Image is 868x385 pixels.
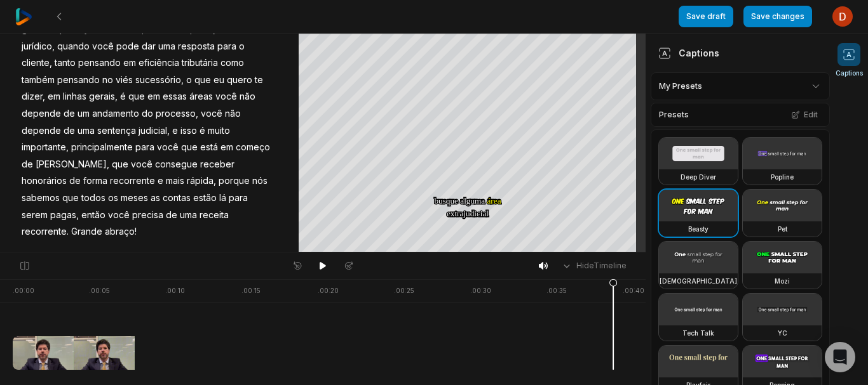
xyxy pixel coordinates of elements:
[825,342,855,372] div: Open Intercom Messenger
[161,190,192,207] span: contas
[199,139,219,156] span: está
[165,207,179,224] span: de
[137,55,180,72] span: eficiência
[651,103,830,127] div: Presets
[154,156,199,173] span: consegue
[20,72,56,89] span: também
[70,223,104,240] span: Grande
[101,72,114,89] span: no
[96,122,137,140] span: sentença
[20,38,56,55] span: jurídico,
[200,105,224,122] span: você
[660,276,737,286] h3: [DEMOGRAPHIC_DATA]
[119,190,149,207] span: meses
[254,72,264,89] span: te
[679,6,733,27] button: Save draft
[212,72,226,89] span: eu
[193,72,212,89] span: que
[114,72,134,89] span: viés
[227,190,249,207] span: para
[20,173,68,190] span: honorários
[226,72,254,89] span: quero
[234,139,271,156] span: começo
[180,55,219,72] span: tributária
[20,88,46,105] span: dizer,
[34,156,111,173] span: [PERSON_NAME],
[651,72,830,100] div: My Presets
[743,6,812,27] button: Save changes
[156,139,180,156] span: você
[107,190,119,207] span: os
[109,173,156,190] span: recorrente
[15,8,32,25] img: reap
[214,88,238,105] span: você
[107,207,131,224] span: você
[119,88,127,105] span: é
[216,38,238,55] span: para
[198,122,207,140] span: é
[68,173,82,190] span: de
[177,38,216,55] span: resposta
[20,207,49,224] span: serem
[49,207,80,224] span: pagas,
[219,139,234,156] span: em
[20,139,70,156] span: importante,
[130,156,154,173] span: você
[149,190,161,207] span: as
[20,223,70,240] span: recorrente.
[224,105,242,122] span: não
[62,105,76,122] span: de
[156,173,165,190] span: e
[681,172,716,182] h3: Deep Diver
[56,38,91,55] span: quando
[186,173,217,190] span: rápida,
[778,328,787,338] h3: YC
[80,207,107,224] span: então
[53,55,77,72] span: tanto
[88,88,119,105] span: gerais,
[61,190,80,207] span: que
[62,88,88,105] span: linhas
[62,122,76,140] span: de
[171,122,179,140] span: e
[771,172,794,182] h3: Popline
[238,88,257,105] span: não
[199,156,236,173] span: receber
[20,122,62,140] span: depende
[688,224,709,234] h3: Beasty
[104,223,138,240] span: abraço!
[238,38,246,55] span: o
[219,55,245,72] span: como
[165,173,186,190] span: mais
[146,88,161,105] span: em
[218,190,227,207] span: lá
[77,55,122,72] span: pensando
[127,88,146,105] span: que
[56,72,101,89] span: pensando
[82,173,109,190] span: forma
[217,173,251,190] span: porque
[251,173,269,190] span: nós
[682,328,714,338] h3: Tech Talk
[787,107,822,123] button: Edit
[198,207,230,224] span: receita
[207,122,231,140] span: muito
[836,43,863,78] button: Captions
[188,88,214,105] span: áreas
[140,105,154,122] span: do
[111,156,130,173] span: que
[157,38,177,55] span: uma
[836,69,863,78] span: Captions
[20,156,34,173] span: de
[76,105,91,122] span: um
[134,139,156,156] span: para
[20,55,53,72] span: cliente,
[658,46,719,60] div: Captions
[557,256,630,275] button: HideTimeline
[91,38,115,55] span: você
[154,105,200,122] span: processo,
[20,190,61,207] span: sabemos
[161,88,188,105] span: essas
[134,72,185,89] span: sucessório,
[131,207,165,224] span: precisa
